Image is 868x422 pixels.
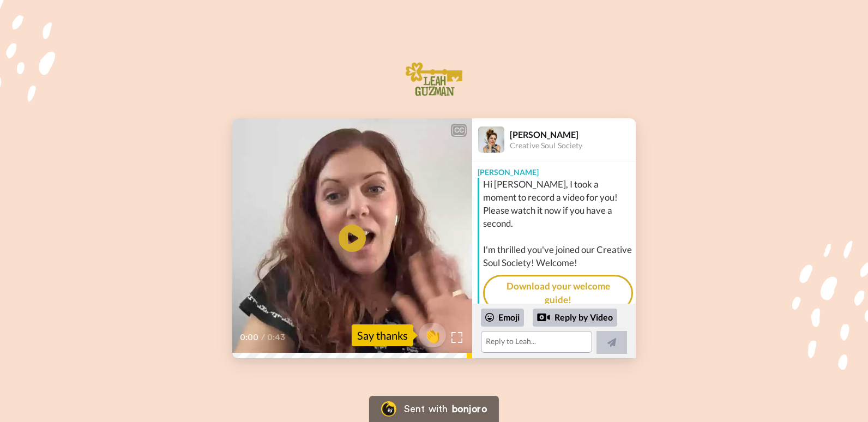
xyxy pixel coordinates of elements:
[261,331,265,344] span: /
[478,126,504,153] img: Profile Image
[240,331,259,344] span: 0:00
[352,324,413,346] div: Say thanks
[537,311,550,324] div: Reply by Video
[472,161,636,178] div: [PERSON_NAME]
[483,275,633,311] a: Download your welcome guide!
[419,323,446,347] button: 👏
[483,178,633,269] div: Hi [PERSON_NAME], I took a moment to record a video for you! Please watch it now if you have a se...
[451,332,462,343] img: Full screen
[267,331,286,344] span: 0:43
[510,129,635,140] div: [PERSON_NAME]
[452,125,466,136] div: CC
[481,309,524,326] div: Emoji
[419,327,446,344] span: 👏
[510,141,635,150] div: Creative Soul Society
[402,58,466,102] img: Welcome committee logo
[533,309,617,327] div: Reply by Video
